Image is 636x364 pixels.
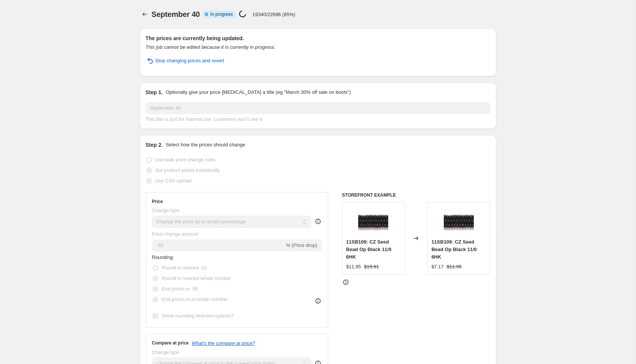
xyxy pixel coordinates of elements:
span: Use bulk price change rules [155,157,216,162]
h2: Step 1. [146,89,163,96]
span: Price change amount [152,231,198,237]
p: 19340/22696 (85%) [252,12,295,17]
input: -15 [152,239,285,251]
span: In progress [210,11,233,17]
h6: STOREFRONT EXAMPLE [342,192,490,198]
img: 166529_80x.jpg [358,206,388,236]
span: Change type [152,208,180,213]
span: End prices in .99 [162,286,198,292]
h3: Price [152,199,163,205]
span: End prices in a certain number [162,296,228,302]
span: Round to nearest .01 [162,265,207,271]
span: % (Price drop) [286,242,317,248]
p: Select how the prices should change [166,141,245,149]
button: Stop changing prices and revert [141,55,229,67]
h3: Compare at price [152,340,189,346]
button: What's the compare at price? [192,340,255,346]
span: Rounding [152,254,173,260]
div: help [314,218,322,225]
span: Show rounding direction options? [162,313,234,319]
button: Price change jobs [140,9,150,20]
div: $11.95 [346,263,361,271]
i: This job cannot be edited because it is currently in progress. [146,44,276,50]
div: $7.17 [431,263,444,271]
span: This title is just for internal use, customers won't see it [146,116,262,122]
img: 166529_80x.jpg [444,206,474,236]
strike: $11.95 [447,263,462,271]
p: Optionally give your price [MEDICAL_DATA] a title (eg "March 30% off sale on boots") [166,89,351,96]
span: Set product prices individually [155,167,220,173]
h2: Step 2. [146,141,163,149]
input: 30% off holiday sale [146,102,490,114]
span: Change type [152,349,180,355]
span: September 40 [152,10,200,18]
h2: The prices are currently being updated. [146,35,490,42]
strike: $19.91 [364,263,379,271]
span: Use CSV upload [155,178,191,184]
span: 11SB109: CZ Seed Bead Op Black 11/0 6HK [431,239,477,260]
span: Stop changing prices and revert [155,57,225,65]
span: 11SB109: CZ Seed Bead Op Black 11/0 6HK [346,239,392,260]
span: Round to nearest whole number [162,275,231,281]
